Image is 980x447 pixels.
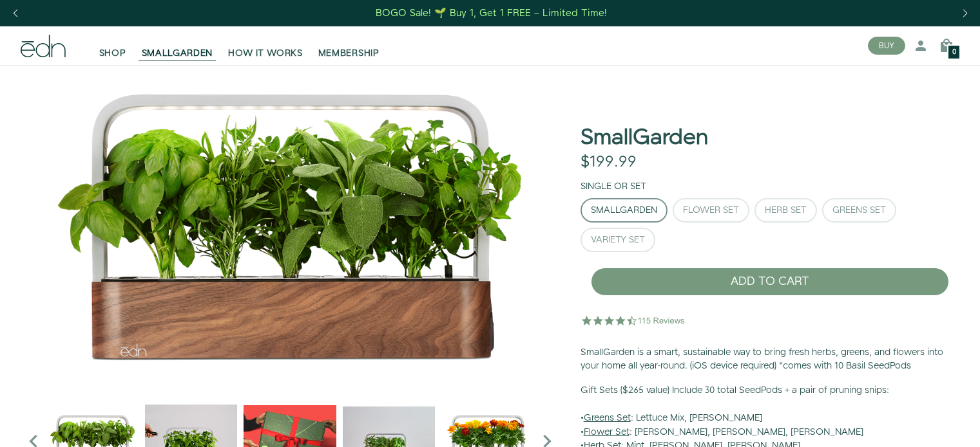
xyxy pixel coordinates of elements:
[91,32,134,60] a: SHOP
[581,228,655,252] button: Variety Set
[584,412,631,424] u: Greens Set
[581,198,668,223] button: SmallGarden
[228,47,302,60] span: HOW IT WORKS
[21,65,559,387] div: 1 / 6
[868,37,905,55] button: BUY
[881,408,967,441] iframe: Opens a widget where you can find more information
[683,206,739,215] div: Flower Set
[832,206,886,215] div: Greens Set
[581,180,646,193] label: Single or Set
[581,153,637,172] div: $199.99
[581,307,687,333] img: 4.5 star rating
[591,235,645,244] div: Variety Set
[581,346,959,374] p: SmallGarden is a smart, sustainable way to bring fresh herbs, greens, and flowers into your home ...
[376,6,607,20] div: BOGO Sale! 🌱 Buy 1, Get 1 FREE – Limited Time!
[318,47,380,60] span: MEMBERSHIP
[21,65,559,387] img: Official-EDN-SMALLGARDEN-HERB-HERO-SLV-2000px_4096x.png
[99,47,126,60] span: SHOP
[220,32,310,60] a: HOW IT WORKS
[591,268,949,296] button: ADD TO CART
[952,49,956,56] span: 0
[765,206,807,215] div: Herb Set
[134,32,221,60] a: SMALLGARDEN
[581,126,708,150] h1: SmallGarden
[822,198,896,223] button: Greens Set
[754,198,817,223] button: Herb Set
[673,198,749,223] button: Flower Set
[142,47,213,60] span: SMALLGARDEN
[581,384,889,397] b: Gift Sets ($265 value) Include 30 total SeedPods + a pair of pruning snips:
[374,3,608,23] a: BOGO Sale! 🌱 Buy 1, Get 1 FREE – Limited Time!
[584,426,629,439] u: Flower Set
[311,32,387,60] a: MEMBERSHIP
[591,206,657,215] div: SmallGarden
